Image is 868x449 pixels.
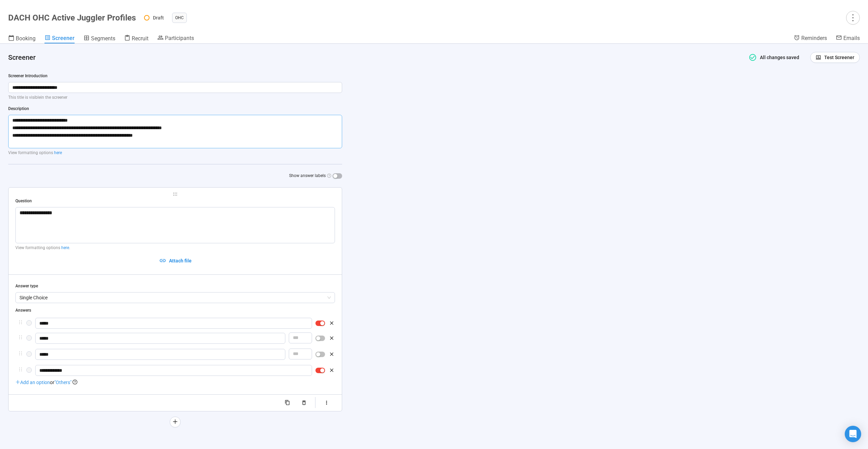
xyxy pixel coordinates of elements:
[333,173,342,179] button: Show answer labels
[848,13,857,22] span: more
[824,54,854,61] span: Test Screener
[15,245,335,251] p: View formatting options .
[327,174,331,178] span: question-circle
[801,35,827,41] span: Reminders
[8,53,739,62] h4: Screener
[54,380,72,385] span: "Others"
[18,351,23,356] span: holder
[15,255,335,266] button: Attach file
[8,187,342,411] div: holderQuestion**** **** **** *View formatting options here.Attach fileAnswer typeSingle ChoiceAns...
[83,35,115,43] a: Segments
[54,150,62,155] a: here
[8,106,342,112] div: Description
[8,13,136,23] h1: DACH OHC Active Juggler Profiles
[15,192,335,196] span: holder
[18,367,23,372] span: holder
[836,35,860,43] a: Emails
[15,318,335,329] div: holder
[73,380,77,384] span: question-circle
[8,35,36,43] a: Booking
[132,35,148,42] span: Recruit
[843,35,860,41] span: Emails
[15,283,335,289] div: Answer type
[8,150,342,156] p: View formatting options
[153,15,164,21] span: Draft
[15,380,20,384] span: plus
[157,35,194,43] a: Participants
[61,245,69,250] a: here
[18,335,23,340] span: holder
[757,55,800,60] span: All changes saved
[124,35,148,43] a: Recruit
[18,320,23,325] span: holder
[15,380,50,385] span: Add an option
[169,257,192,264] span: Attach file
[846,11,860,25] button: more
[15,333,335,345] div: holder
[44,35,75,43] a: Screener
[16,35,36,42] span: Booking
[794,35,827,43] a: Reminders
[50,380,54,385] span: or
[15,365,335,376] div: holder
[175,14,184,21] span: OHC
[165,35,194,41] span: Participants
[91,35,115,42] span: Segments
[15,349,335,361] div: holder
[845,426,861,442] div: Open Intercom Messenger
[810,52,860,63] button: Test Screener
[20,292,331,303] span: Single Choice
[289,173,342,179] label: Show answer labels
[170,417,181,427] button: plus
[15,307,335,314] div: Answers
[52,35,75,41] span: Screener
[172,419,178,424] span: plus
[8,94,342,101] p: This title is visible in the screener
[15,198,335,204] div: Question
[8,73,342,79] div: Screener Introduction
